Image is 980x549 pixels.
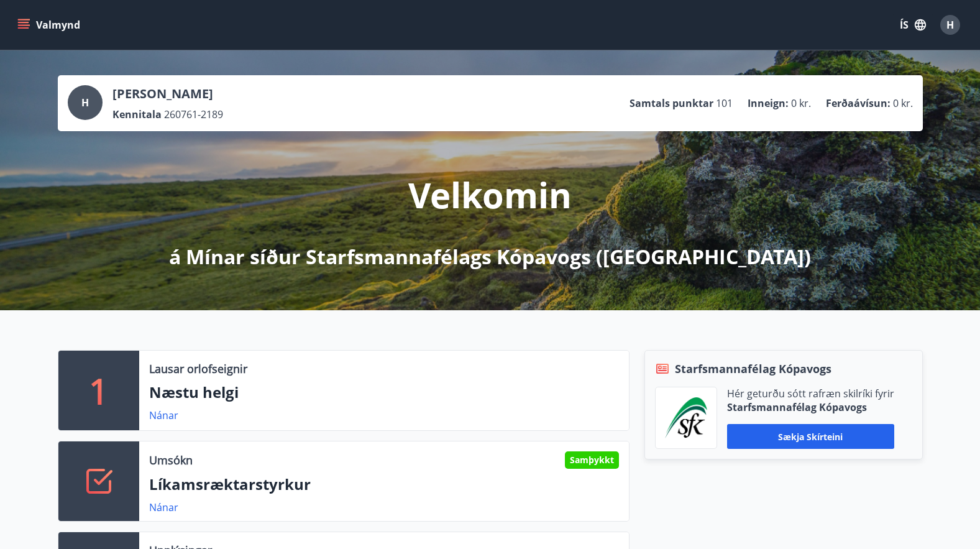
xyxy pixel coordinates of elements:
[112,108,162,121] p: Kennitala
[149,361,247,377] p: Lausar orlofseignir
[630,96,713,110] p: Samtals punktar
[727,424,894,449] button: Sækja skírteini
[149,408,178,422] a: Nánar
[149,474,619,495] p: Líkamsræktarstyrkur
[112,85,223,103] p: [PERSON_NAME]
[893,14,933,36] button: ÍS
[149,501,178,514] a: Nánar
[149,382,619,403] p: Næstu helgi
[665,397,707,438] img: x5MjQkxwhnYn6YREZUTEa9Q4KsBUeQdWGts9Dj4O.png
[169,243,811,270] p: á Mínar síður Starfsmannafélags Kópavogs ([GEOGRAPHIC_DATA])
[727,387,894,400] p: Hér geturðu sótt rafræn skilríki fyrir
[408,171,572,218] p: Velkomin
[893,96,913,110] span: 0 kr.
[826,96,891,110] p: Ferðaávísun :
[675,361,831,377] span: Starfsmannafélag Kópavogs
[15,14,85,36] button: menu
[716,96,733,110] span: 101
[748,96,789,110] p: Inneign :
[164,108,223,121] span: 260761-2189
[81,96,89,109] span: H
[791,96,811,110] span: 0 kr.
[935,10,965,40] button: H
[89,367,109,414] p: 1
[946,18,954,32] span: H
[727,400,894,414] p: Starfsmannafélag Kópavogs
[149,452,193,468] p: Umsókn
[565,451,619,469] div: Samþykkt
